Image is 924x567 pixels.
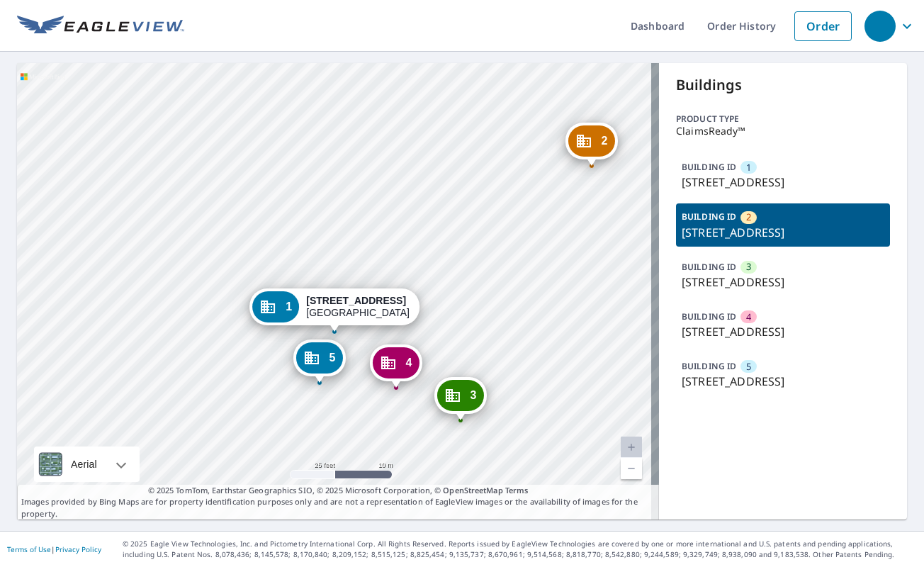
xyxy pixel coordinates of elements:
[682,261,736,273] p: BUILDING ID
[794,11,852,41] a: Order
[682,360,736,372] p: BUILDING ID
[621,458,642,479] a: Current Level 20, Zoom Out
[471,390,477,400] span: 3
[682,323,884,340] p: [STREET_ADDRESS]
[7,545,101,554] p: |
[676,125,890,137] p: ClaimsReady™
[746,360,751,374] span: 5
[55,544,101,554] a: Privacy Policy
[682,310,736,322] p: BUILDING ID
[621,437,642,458] a: Current Level 20, Zoom In Disabled
[7,544,51,554] a: Terms of Use
[148,485,529,497] span: © 2025 TomTom, Earthstar Geographics SIO, © 2025 Microsoft Corporation, ©
[67,447,101,482] div: Aerial
[505,485,529,495] a: Terms
[434,377,487,421] div: Dropped pin, building 3, Commercial property, 692 County Road 189 Gainesville, TX 76240
[682,224,884,241] p: [STREET_ADDRESS]
[682,274,884,291] p: [STREET_ADDRESS]
[306,295,410,319] div: [GEOGRAPHIC_DATA]
[293,339,346,383] div: Dropped pin, building 5, Commercial property, 692 County Road 189 Gainesville, TX 76240
[602,135,608,146] span: 2
[682,210,736,223] p: BUILDING ID
[746,161,751,174] span: 1
[17,485,659,520] p: Images provided by Bing Maps are for property identification purposes only and are not a represen...
[676,74,890,96] p: Buildings
[746,260,751,274] span: 3
[286,301,292,312] span: 1
[565,123,618,167] div: Dropped pin, building 2, Commercial property, 692 County Road 189 Gainesville, TX 76240
[682,373,884,390] p: [STREET_ADDRESS]
[17,16,184,37] img: EV Logo
[676,113,890,125] p: Product type
[34,447,140,482] div: Aerial
[682,161,736,173] p: BUILDING ID
[746,310,751,324] span: 4
[443,485,502,495] a: OpenStreetMap
[682,174,884,191] p: [STREET_ADDRESS]
[123,539,917,560] p: © 2025 Eagle View Technologies, Inc. and Pictometry International Corp. All Rights Reserved. Repo...
[249,288,419,332] div: Dropped pin, building 1, Commercial property, 692 County Road 189 Gainesville, TX 76240
[370,344,422,388] div: Dropped pin, building 4, Commercial property, 692 County Road 189 Gainesville, TX 76240
[306,295,406,306] strong: [STREET_ADDRESS]
[406,357,412,368] span: 4
[329,352,336,363] span: 5
[746,210,751,224] span: 2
